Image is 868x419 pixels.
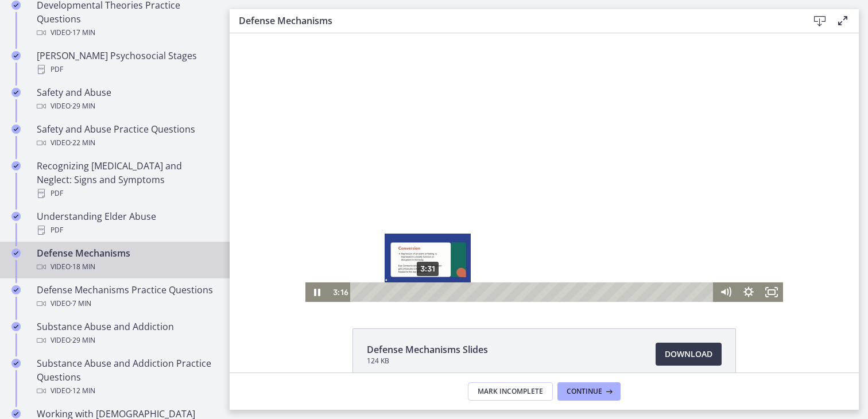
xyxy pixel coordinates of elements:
div: PDF [37,187,216,200]
div: Video [37,260,216,274]
span: · 12 min [71,384,95,398]
h3: Defense Mechanisms [239,14,790,28]
div: Video [37,297,216,311]
i: Completed [11,409,21,418]
div: PDF [37,63,216,76]
span: Defense Mechanisms Slides [367,343,488,356]
span: · 17 min [71,26,95,40]
div: Video [37,333,216,347]
i: Completed [11,322,21,331]
button: Mute [485,249,507,269]
button: Continue [557,382,621,401]
div: Understanding Elder Abuse [37,209,216,237]
div: Safety and Abuse Practice Questions [37,122,216,150]
button: Fullscreen [530,249,553,269]
div: Defense Mechanisms [37,246,216,274]
i: Completed [11,161,21,170]
button: Show settings menu [507,249,530,269]
span: Download [665,347,712,361]
div: Substance Abuse and Addiction Practice Questions [37,356,216,398]
span: · 7 min [71,297,91,311]
div: Video [37,26,216,40]
div: Video [37,99,216,113]
span: · 29 min [71,333,95,347]
iframe: Video Lesson [230,33,859,302]
span: · 29 min [71,99,95,113]
span: 124 KB [367,356,488,366]
i: Completed [11,1,21,10]
div: Substance Abuse and Addiction [37,320,216,347]
i: Completed [11,285,21,294]
span: · 22 min [71,136,95,150]
button: Mark Incomplete [468,382,553,401]
span: Mark Incomplete [478,387,543,396]
span: Continue [567,387,602,396]
span: · 18 min [71,260,95,274]
i: Completed [11,359,21,368]
div: Video [37,384,216,398]
a: Download [656,343,722,366]
div: Defense Mechanisms Practice Questions [37,283,216,311]
i: Completed [11,212,21,221]
div: [PERSON_NAME] Psychosocial Stages [37,49,216,76]
div: Video [37,136,216,150]
i: Completed [11,51,21,60]
div: Recognizing [MEDICAL_DATA] and Neglect: Signs and Symptoms [37,159,216,200]
div: PDF [37,223,216,237]
i: Completed [11,88,21,97]
i: Completed [11,125,21,134]
i: Completed [11,249,21,258]
div: Safety and Abuse [37,86,216,113]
